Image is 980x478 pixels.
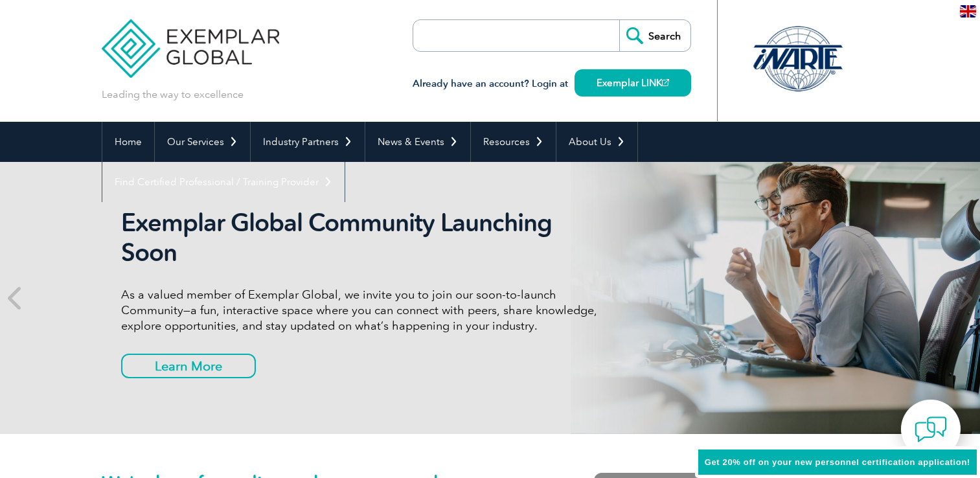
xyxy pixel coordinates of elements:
h3: Already have an account? Login at [413,76,691,92]
p: Leading the way to excellence [102,87,244,102]
span: Get 20% off on your new personnel certification application! [705,457,970,467]
img: en [960,5,976,17]
img: open_square.png [662,79,669,86]
a: News & Events [365,122,470,162]
a: Our Services [155,122,250,162]
a: Resources [471,122,556,162]
h2: Exemplar Global Community Launching Soon [121,208,607,267]
a: Find Certified Professional / Training Provider [102,162,345,202]
a: Home [102,122,154,162]
a: Exemplar LINK [575,69,691,97]
a: Industry Partners [251,122,365,162]
p: As a valued member of Exemplar Global, we invite you to join our soon-to-launch Community—a fun, ... [121,287,607,334]
a: About Us [556,122,637,162]
a: Learn More [121,354,256,378]
img: contact-chat.png [915,413,947,446]
input: Search [619,20,690,51]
